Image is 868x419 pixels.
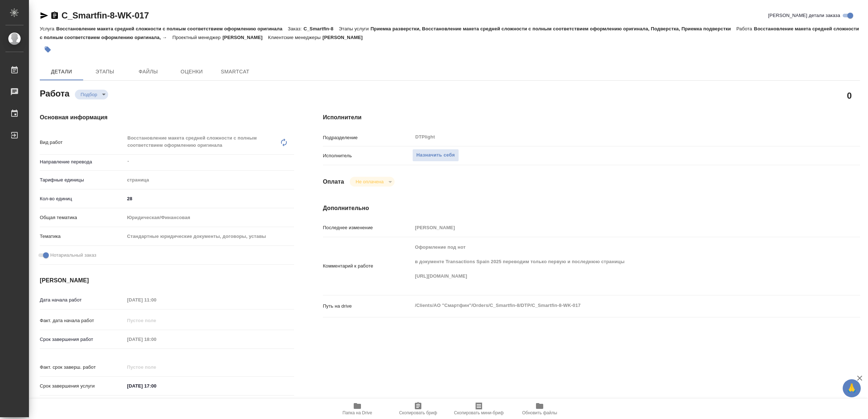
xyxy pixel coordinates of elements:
button: Скопировать бриф [388,399,448,419]
button: Скопировать ссылку [50,11,59,20]
div: Подбор [350,177,394,187]
h4: Основная информация [40,113,294,122]
p: Путь на drive [323,303,413,310]
p: Приемка разверстки, Восстановление макета средней сложности с полным соответствием оформлению ори... [371,26,736,31]
p: Подразделение [323,134,413,141]
p: Кол-во единиц [40,195,124,202]
input: Пустое поле [124,315,188,326]
input: Пустое поле [124,362,188,372]
p: Факт. срок заверш. работ [40,364,124,371]
p: Услуга [40,26,56,31]
button: Скопировать ссылку для ЯМессенджера [40,11,48,20]
span: [PERSON_NAME] детали заказа [768,12,840,19]
p: Восстановление макета средней сложности с полным соответствием оформлению оригинала [56,26,288,31]
input: Пустое поле [124,295,188,305]
p: Срок завершения услуги [40,382,124,390]
span: Нотариальный заказ [50,252,96,259]
div: Стандартные юридические документы, договоры, уставы [124,230,294,243]
div: Подбор [75,90,108,99]
span: Оценки [174,67,209,76]
p: Клиентские менеджеры [268,35,323,40]
input: ✎ Введи что-нибудь [124,193,294,204]
button: Назначить себя [412,149,459,162]
span: Папка на Drive [342,410,372,415]
textarea: Оформление под нот в документе Transactions Spain 2025 переводим только первую и последнюю страни... [412,241,815,290]
button: Обновить файлы [509,399,570,419]
p: [PERSON_NAME] [323,35,368,40]
span: Детали [44,67,79,76]
span: Файлы [131,67,166,76]
p: Вид работ [40,139,124,146]
p: Комментарий к работе [323,262,413,270]
h2: Работа [40,86,69,99]
input: Пустое поле [412,222,815,233]
p: Исполнитель [323,152,413,159]
button: Не оплачена [353,179,386,185]
p: Общая тематика [40,214,124,221]
input: Пустое поле [124,334,188,345]
span: Назначить себя [416,151,455,159]
button: Папка на Drive [327,399,388,419]
a: C_Smartfin-8-WK-017 [61,10,149,20]
p: Срок завершения работ [40,336,124,343]
button: Добавить тэг [40,42,56,57]
p: Работа [736,26,754,31]
button: 🙏 [843,379,861,397]
p: Проектный менеджер [173,35,222,40]
p: Тарифные единицы [40,176,124,184]
p: Тематика [40,233,124,240]
input: ✎ Введи что-нибудь [124,381,188,391]
h4: Исполнители [323,113,860,122]
h4: Дополнительно [323,204,860,213]
div: страница [124,174,294,186]
span: Обновить файлы [522,410,557,415]
p: Направление перевода [40,158,124,166]
p: C_Smartfin-8 [303,26,339,31]
span: 🙏 [846,381,858,396]
button: Подбор [78,91,99,98]
h4: [PERSON_NAME] [40,276,294,285]
p: Дата начала работ [40,296,124,304]
p: [PERSON_NAME] [222,35,268,40]
h2: 0 [847,89,852,102]
span: Скопировать мини-бриф [454,410,503,415]
p: Заказ: [288,26,303,31]
button: Скопировать мини-бриф [448,399,509,419]
p: Факт. дата начала работ [40,317,124,324]
p: Последнее изменение [323,224,413,231]
span: Скопировать бриф [399,410,437,415]
span: SmartCat [218,67,252,76]
h4: Оплата [323,178,344,186]
textarea: /Clients/АО "Смартфин"/Orders/C_Smartfin-8/DTP/C_Smartfin-8-WK-017 [412,299,815,312]
p: Этапы услуги [339,26,371,31]
span: Этапы [88,67,122,76]
div: Юридическая/Финансовая [124,211,294,224]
